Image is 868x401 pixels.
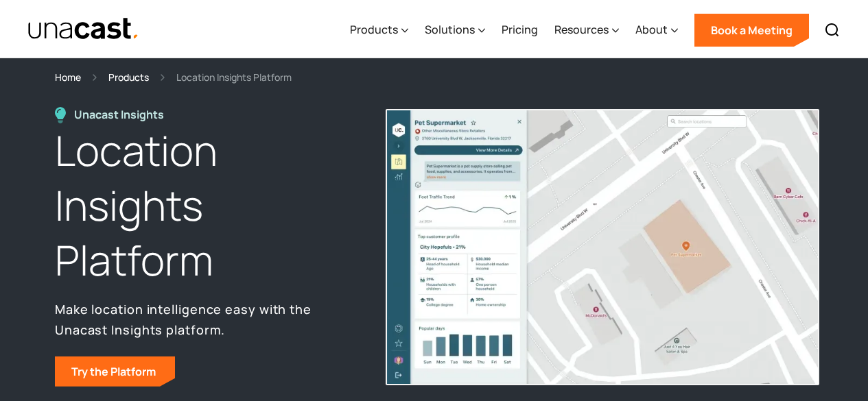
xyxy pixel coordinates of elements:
[108,69,149,85] a: Products
[502,2,538,58] a: Pricing
[27,17,139,41] a: home
[55,299,358,340] p: Make location intelligence easy with the Unacast Insights platform.
[824,22,841,38] img: Search icon
[425,21,475,38] div: Solutions
[27,17,139,41] img: Unacast text logo
[55,69,81,85] a: Home
[55,123,358,287] h1: Location Insights Platform
[635,21,668,38] div: About
[694,14,809,47] a: Book a Meeting
[350,2,408,58] div: Products
[74,107,171,123] div: Unacast Insights
[554,2,619,58] div: Resources
[425,2,485,58] div: Solutions
[55,107,66,123] img: Location Insights Platform icon
[55,356,175,387] a: Try the Platform
[635,2,678,58] div: About
[554,21,609,38] div: Resources
[350,21,398,38] div: Products
[176,69,292,85] div: Location Insights Platform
